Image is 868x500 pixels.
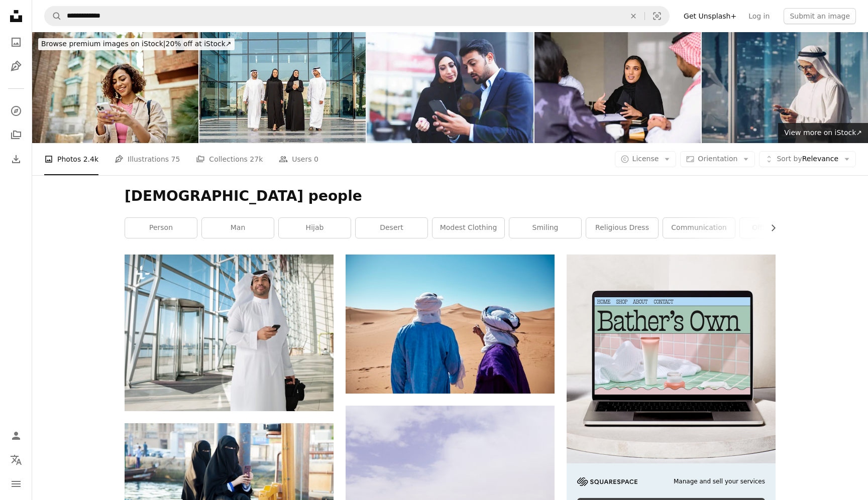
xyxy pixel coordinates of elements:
img: file-1705255347840-230a6ab5bca9image [577,477,637,486]
a: Explore [6,101,26,121]
span: View more on iStock ↗ [784,129,862,137]
a: desert [356,218,427,238]
a: communication [663,218,735,238]
a: View more on iStock↗ [778,123,868,143]
a: Download History [6,149,26,169]
button: License [615,151,677,167]
img: Modern Arab husband showing his wife an online message on his smart phone [367,32,533,143]
img: Successful Muslim Businessman in Traditional White Outfit Standing in His Modern Office, Using Sm... [702,32,868,143]
a: a man in a white outfit holding a cell phone [125,328,334,337]
button: Visual search [645,7,669,26]
img: Young Saudi professional describing ideas for new business [534,32,701,143]
span: Relevance [777,154,838,164]
span: 0 [314,154,318,165]
a: person [125,218,197,238]
span: Sort by [777,155,802,163]
a: hijab [279,218,351,238]
a: Users 0 [279,143,318,175]
img: Candid portrait of young Middle Eastern digital native [32,32,198,143]
span: Browse premium images on iStock | [41,40,165,48]
button: Orientation [680,151,755,167]
a: religious dress [586,218,658,238]
button: Menu [6,474,26,494]
button: Language [6,450,26,470]
a: Browse premium images on iStock|20% off at iStock↗ [32,32,241,56]
a: smiling [509,218,581,238]
img: Young business people walking out of glass building [199,32,366,143]
h1: [DEMOGRAPHIC_DATA] people [125,187,776,205]
a: modest clothing [432,218,504,238]
span: Manage and sell your services [674,477,765,486]
button: Sort byRelevance [759,151,856,167]
div: 20% off at iStock ↗ [38,38,235,50]
form: Find visuals sitewide [44,6,670,26]
a: Log in / Sign up [6,426,26,446]
span: Orientation [698,155,737,163]
a: Illustrations [6,56,26,76]
a: Collections [6,125,26,145]
button: Clear [622,7,644,26]
button: scroll list to the right [764,218,776,238]
a: Get Unsplash+ [678,8,742,24]
span: 75 [171,154,180,165]
a: Photos [6,32,26,52]
button: Submit an image [784,8,856,24]
img: two persons standing on desert [346,255,555,394]
span: License [632,155,659,163]
span: 27k [250,154,263,165]
button: Search Unsplash [45,7,62,26]
img: file-1707883121023-8e3502977149image [567,255,776,463]
a: Log in [742,8,776,24]
a: Illustrations 75 [115,143,180,175]
a: a couple of women sitting on top of a boat [125,488,334,497]
a: office worker [740,218,812,238]
a: two persons standing on desert [346,319,555,328]
a: Collections 27k [196,143,263,175]
a: man [202,218,274,238]
img: a man in a white outfit holding a cell phone [125,255,334,411]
